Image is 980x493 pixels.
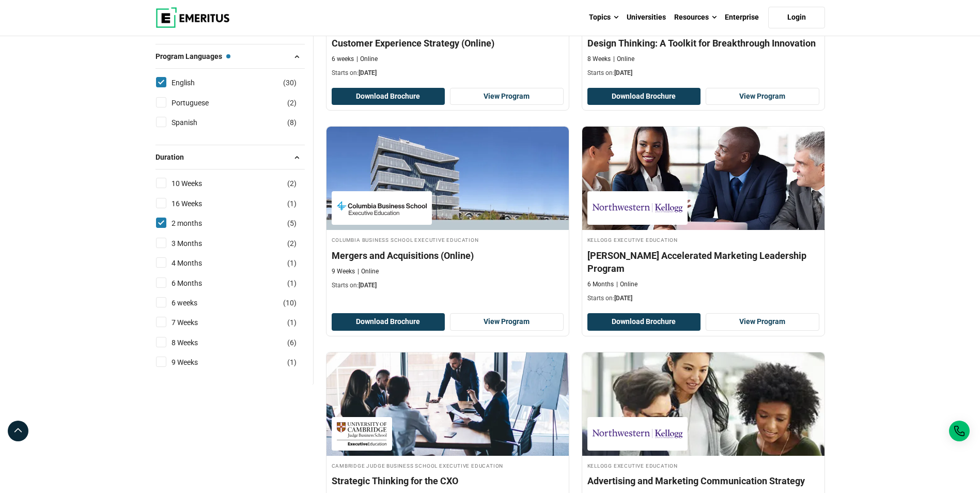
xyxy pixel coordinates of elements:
p: Online [356,55,378,64]
button: Download Brochure [587,313,701,331]
a: 16 Weeks [172,198,223,209]
span: 10 [286,299,294,307]
span: [DATE] [359,69,377,76]
a: Portuguese [172,97,229,109]
a: 6 Months [172,278,223,289]
a: English [172,77,215,88]
span: [DATE] [614,295,632,302]
span: 30 [286,79,294,87]
img: Advertising and Marketing Communication Strategy | Online Sales and Marketing Course [582,352,825,456]
a: View Program [706,88,819,105]
img: Cambridge Judge Business School Executive Education [337,422,387,445]
p: 8 Weeks [587,55,611,64]
span: ( ) [287,117,297,128]
span: ( ) [287,257,297,269]
button: Program Languages [155,49,305,64]
span: Program Languages [155,51,230,62]
img: Kellogg Executive Education [593,422,682,445]
span: ( ) [287,337,297,348]
button: Download Brochure [332,88,445,105]
span: ( ) [287,198,297,209]
span: [DATE] [359,282,377,289]
button: Download Brochure [332,313,445,331]
a: 7 Weeks [172,317,219,328]
span: ( ) [283,297,297,309]
p: 6 weeks [332,55,354,64]
span: 6 [290,338,294,347]
img: Kellogg Executive Education [593,196,682,220]
p: Starts on: [332,69,564,78]
span: 8 [290,118,294,127]
p: Online [613,55,634,64]
h4: Customer Experience Strategy (Online) [332,37,564,50]
a: 4 Months [172,257,223,269]
button: Download Brochure [587,88,701,105]
span: 1 [290,279,294,287]
p: Starts on: [587,69,819,78]
a: 10 Weeks [172,178,223,189]
img: Columbia Business School Executive Education [337,196,427,220]
span: ( ) [287,317,297,328]
span: [DATE] [614,69,632,76]
a: 9 Weeks [172,357,219,368]
span: ( ) [287,218,297,229]
span: ( ) [287,238,297,249]
a: View Program [450,88,564,105]
a: Sales and Marketing Course by Kellogg Executive Education - September 18, 2025 Kellogg Executive ... [582,127,825,308]
a: Finance Course by Columbia Business School Executive Education - October 30, 2025 Columbia Busine... [326,127,569,295]
img: Strategic Thinking for the CXO | Online Strategy and Innovation Course [326,352,569,456]
span: 2 [290,179,294,188]
span: 1 [290,358,294,366]
h4: Kellogg Executive Education [587,235,819,244]
span: 1 [290,259,294,267]
h4: [PERSON_NAME] Accelerated Marketing Leadership Program [587,249,819,275]
h4: Advertising and Marketing Communication Strategy [587,474,819,487]
button: Duration [155,149,305,165]
a: 3 Months [172,238,223,249]
span: 2 [290,99,294,107]
p: Online [357,267,379,276]
h4: Cambridge Judge Business School Executive Education [332,461,564,470]
span: 1 [290,199,294,208]
h4: Strategic Thinking for the CXO [332,474,564,487]
img: Kellogg Accelerated Marketing Leadership Program | Online Sales and Marketing Course [582,127,825,230]
span: ( ) [287,357,297,368]
a: Spanish [172,117,218,128]
p: Starts on: [587,294,819,303]
span: Duration [155,151,192,163]
a: 6 weeks [172,297,218,309]
a: Login [768,7,825,28]
span: ( ) [287,97,297,109]
h4: Kellogg Executive Education [587,461,819,470]
a: View Program [450,313,564,331]
p: 6 Months [587,280,614,289]
span: ( ) [283,77,297,88]
h4: Columbia Business School Executive Education [332,235,564,244]
span: 5 [290,219,294,227]
p: Online [616,280,637,289]
a: View Program [706,313,819,331]
h4: Mergers and Acquisitions (Online) [332,249,564,262]
img: Mergers and Acquisitions (Online) | Online Finance Course [326,127,569,230]
span: 2 [290,239,294,248]
a: 8 Weeks [172,337,219,348]
span: ( ) [287,278,297,289]
h4: Design Thinking: A Toolkit for Breakthrough Innovation [587,37,819,50]
a: 2 months [172,218,223,229]
span: 1 [290,318,294,327]
p: Starts on: [332,281,564,290]
span: ( ) [287,178,297,189]
p: 9 Weeks [332,267,355,276]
